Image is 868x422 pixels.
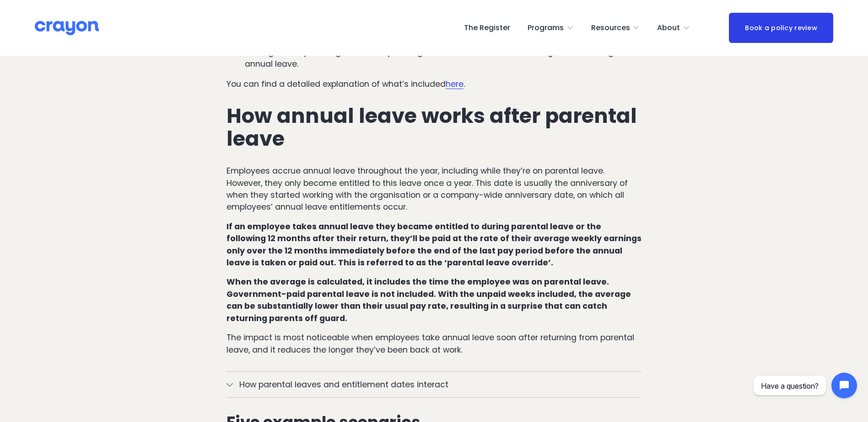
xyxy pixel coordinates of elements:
span: About [657,21,680,35]
strong: If an employee takes annual leave they became entitled to during parental leave or the following ... [226,221,643,268]
p: You can find a detailed explanation of what’s included . [226,78,642,90]
span: How parental leaves and entitlement dates interact [233,379,642,390]
p: The impact is most noticeable when employees take annual leave soon after returning from parental... [226,332,642,356]
a: here [446,79,464,90]
a: folder dropdown [591,21,640,35]
p: Employees accrue annual leave throughout the year, including while they’re on parental leave. How... [226,165,642,213]
a: Book a policy review [729,13,833,42]
a: folder dropdown [528,21,574,35]
img: Crayon [35,20,99,36]
strong: When the average is calculated, it includes the time the employee was on parental leave. Governme... [226,276,633,323]
span: Resources [591,21,630,35]
strong: How annual leave works after parental leave [226,101,642,153]
p: Average weekly earnings: the weekly average of their last 12 months’ earnings before taking annua... [245,46,642,70]
span: Programs [528,21,564,35]
button: How parental leaves and entitlement dates interact [226,372,642,397]
a: The Register [464,21,510,35]
a: folder dropdown [657,21,690,35]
